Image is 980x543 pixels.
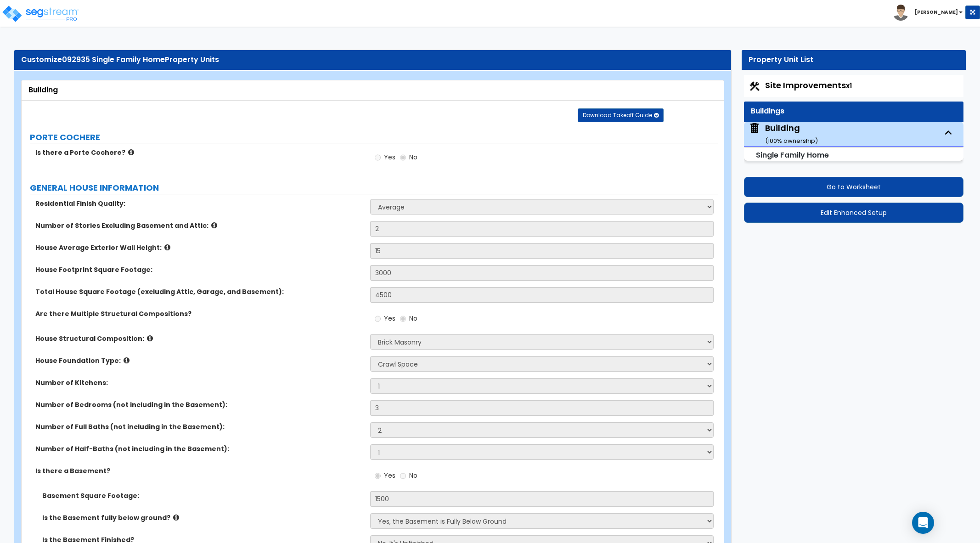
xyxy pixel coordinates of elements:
span: Yes [384,471,395,480]
i: click for more info! [211,222,217,229]
label: Residential Finish Quality: [35,199,363,208]
input: No [400,471,406,481]
span: Download Takeoff Guide [583,111,652,119]
span: 092935 Single Family Home [62,54,165,65]
input: No [400,314,406,324]
input: Yes [375,153,381,163]
small: ( 100 % ownership) [765,136,818,145]
label: House Average Exterior Wall Height: [35,243,363,252]
span: Site Improvements [765,79,852,91]
label: GENERAL HOUSE INFORMATION [30,182,718,194]
label: Is there a Basement? [35,466,363,475]
img: avatar.png [893,5,909,21]
i: click for more info! [124,357,130,364]
span: Yes [384,314,395,323]
input: Yes [375,471,381,481]
i: click for more info! [147,335,153,342]
label: Total House Square Footage (excluding Attic, Garage, and Basement): [35,287,363,296]
div: Building [28,85,717,96]
div: Open Intercom Messenger [912,512,934,534]
button: Edit Enhanced Setup [744,203,964,223]
span: Building [749,122,818,146]
i: click for more info! [164,244,170,251]
input: Yes [375,314,381,324]
i: click for more info! [173,514,179,521]
span: No [409,314,417,323]
span: No [409,153,417,162]
div: Customize Property Units [21,55,724,65]
label: Number of Stories Excluding Basement and Attic: [35,221,363,230]
div: Property Unit List [749,55,959,65]
label: Number of Kitchens: [35,378,363,387]
label: House Footprint Square Footage: [35,265,363,274]
small: x1 [846,81,852,90]
input: No [400,153,406,163]
label: Are there Multiple Structural Compositions? [35,309,363,318]
span: No [409,471,417,480]
div: Building [765,122,818,146]
label: Basement Square Footage: [42,491,363,500]
button: Go to Worksheet [744,177,964,197]
label: PORTE COCHERE [30,131,718,143]
small: Single Family Home [756,150,829,160]
label: Number of Full Baths (not including in the Basement): [35,422,363,431]
b: [PERSON_NAME] [915,9,958,16]
i: click for more info! [128,149,134,156]
button: Download Takeoff Guide [578,108,664,122]
img: building.svg [749,122,760,134]
label: House Structural Composition: [35,334,363,343]
img: logo_pro_r.png [1,5,79,23]
label: Is there a Porte Cochere? [35,148,363,157]
div: Buildings [751,106,957,117]
label: Is the Basement fully below ground? [42,513,363,522]
label: Number of Half-Baths (not including in the Basement): [35,444,363,453]
label: House Foundation Type: [35,356,363,365]
span: Yes [384,153,395,162]
img: Construction.png [749,80,760,92]
label: Number of Bedrooms (not including in the Basement): [35,400,363,409]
